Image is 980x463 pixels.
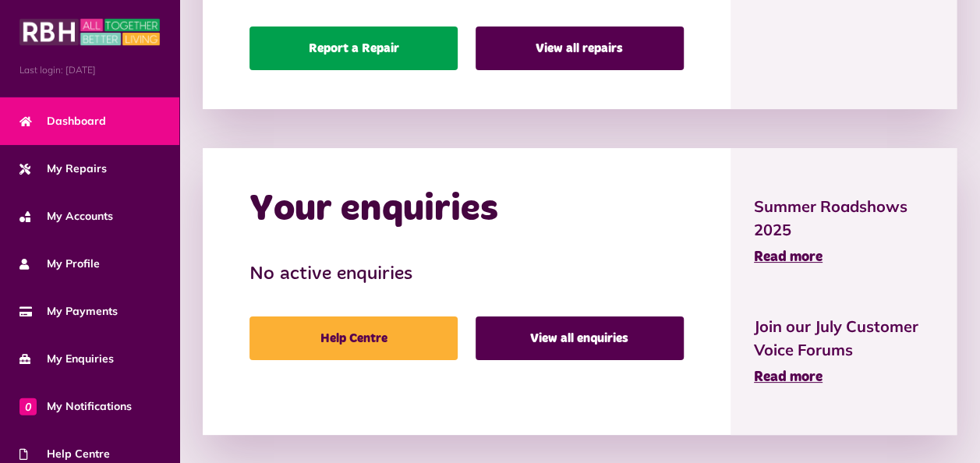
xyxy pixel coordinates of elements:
[19,398,37,415] span: 0
[754,370,823,384] span: Read more
[19,63,160,77] span: Last login: [DATE]
[249,27,458,70] a: Report a Repair
[754,195,933,242] span: Summer Roadshows 2025
[754,315,933,362] span: Join our July Customer Voice Forums
[476,316,684,360] a: View all enquiries
[476,27,684,70] a: View all repairs
[754,195,933,268] a: Summer Roadshows 2025 Read more
[249,263,684,286] h3: No active enquiries
[19,351,114,367] span: My Enquiries
[19,208,113,224] span: My Accounts
[19,161,107,177] span: My Repairs
[754,250,823,264] span: Read more
[19,16,160,48] img: MyRBH
[19,303,118,320] span: My Payments
[249,187,498,232] h2: Your enquiries
[19,398,132,415] span: My Notifications
[19,113,106,129] span: Dashboard
[249,316,458,360] a: Help Centre
[754,315,933,388] a: Join our July Customer Voice Forums Read more
[19,256,100,272] span: My Profile
[19,446,110,462] span: Help Centre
